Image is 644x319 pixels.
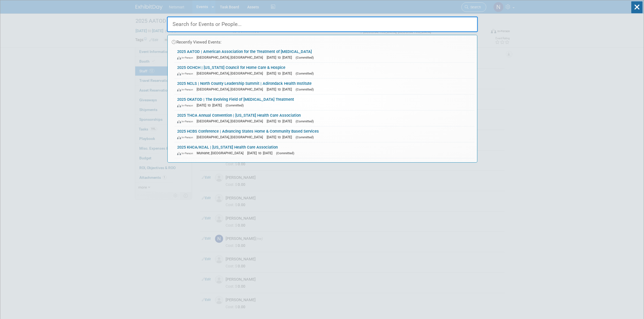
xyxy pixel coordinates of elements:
[197,151,246,155] span: Mulvane, [GEOGRAPHIC_DATA]
[177,88,196,91] span: In-Person
[174,63,474,78] a: 2025 OCHCH | [US_STATE] Council for Home Care & Hospice In-Person [GEOGRAPHIC_DATA], [GEOGRAPHIC_...
[197,103,224,107] span: [DATE] to [DATE]
[197,135,266,139] span: [GEOGRAPHIC_DATA], [GEOGRAPHIC_DATA]
[177,104,196,107] span: In-Person
[177,56,196,59] span: In-Person
[276,151,294,155] span: (Committed)
[174,95,474,110] a: 2025 OKATOD | The Evolving Field of [MEDICAL_DATA] Treatment In-Person [DATE] to [DATE] (Committed)
[267,119,295,123] span: [DATE] to [DATE]
[197,119,266,123] span: [GEOGRAPHIC_DATA], [GEOGRAPHIC_DATA]
[174,110,474,126] a: 2025 THCA Annual Convention | [US_STATE] Health Care Association In-Person [GEOGRAPHIC_DATA], [GE...
[267,55,295,59] span: [DATE] to [DATE]
[296,88,314,91] span: (Committed)
[267,71,295,75] span: [DATE] to [DATE]
[197,87,266,91] span: [GEOGRAPHIC_DATA], [GEOGRAPHIC_DATA]
[177,152,196,155] span: In-Person
[174,79,474,94] a: 2025 NCLS | North County Leadership Summit | Adirondack Health Institute In-Person [GEOGRAPHIC_DA...
[177,72,196,75] span: In-Person
[296,119,314,123] span: (Committed)
[174,142,474,158] a: 2025 KHCA/KCAL | [US_STATE] Health Care Association In-Person Mulvane, [GEOGRAPHIC_DATA] [DATE] t...
[174,47,474,62] a: 2025 AATOD | American Association for the Treatment of [MEDICAL_DATA] In-Person [GEOGRAPHIC_DATA]...
[296,135,314,139] span: (Committed)
[177,136,196,139] span: In-Person
[174,126,474,142] a: 2025 HCBS Conference | Advancing States Home & Community Based Services In-Person [GEOGRAPHIC_DAT...
[267,135,295,139] span: [DATE] to [DATE]
[296,72,314,75] span: (Committed)
[296,56,314,59] span: (Committed)
[267,87,295,91] span: [DATE] to [DATE]
[197,55,266,59] span: [GEOGRAPHIC_DATA], [GEOGRAPHIC_DATA]
[197,71,266,75] span: [GEOGRAPHIC_DATA], [GEOGRAPHIC_DATA]
[167,16,478,32] input: Search for Events or People...
[170,35,474,47] div: Recently Viewed Events:
[226,103,244,107] span: (Committed)
[177,120,196,123] span: In-Person
[247,151,275,155] span: [DATE] to [DATE]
